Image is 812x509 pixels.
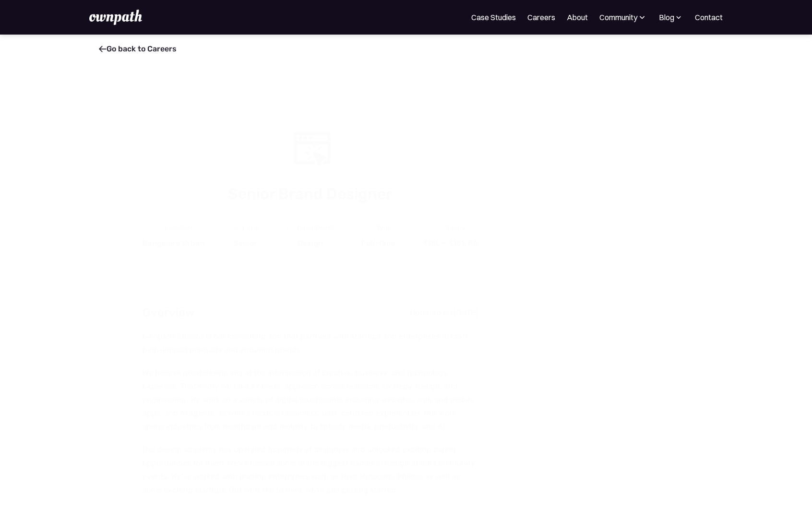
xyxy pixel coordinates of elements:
a: Contact [695,12,723,23]
div: Type [376,224,391,232]
div: Level [242,224,259,232]
a: About [567,12,588,23]
img: Location Icon - Job Board X Webflow Template [155,224,161,232]
div: [DATE] [454,308,478,317]
div: Senior [234,239,257,248]
img: Clock Icon - Job Board X Webflow Template [366,225,372,231]
div: Updated on: [410,308,454,317]
p: We believe great design sits at the intersection of creative, business, and technology expertise.... [143,366,478,434]
img: Portfolio Icon - Job Board X Webflow Template [287,225,293,231]
p: Our design academy has upskilled hundreds of designers and unlocked exciting career opportunities... [143,443,478,497]
img: Money Icon - Job Board X Webflow Template [435,225,442,231]
h1: Senior Brand Designer [143,183,478,205]
div: Community [599,12,637,23]
div: Location [165,224,192,232]
h2: Overview [143,303,195,322]
img: Graph Icon - Job Board X Webflow Template [232,225,239,231]
div: Community [599,12,647,23]
div: Blog [658,12,683,23]
div: Bangalore Urban [143,239,204,248]
div: Full-time [361,239,395,248]
a: Careers [527,12,555,23]
span:  [99,44,107,54]
div: ₹15L – ₹18L PA [423,239,478,248]
div: Department [297,224,334,232]
p: ownpath Studios is our consulting arm that partners with startups and enterprises to craft high-i... [143,330,478,357]
a: Go back to Careers [99,44,177,53]
a: Case Studies [471,12,516,23]
div: Blog [659,12,674,23]
div: Design [298,239,323,248]
div: Salary [446,224,466,232]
